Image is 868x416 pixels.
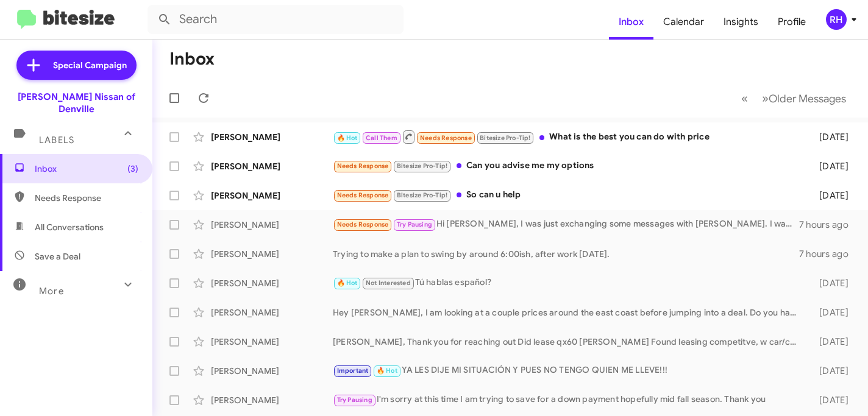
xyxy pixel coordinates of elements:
span: Needs Response [337,162,389,170]
span: Older Messages [769,92,846,105]
span: Bitesize Pro-Tip! [397,162,447,170]
div: [DATE] [806,365,858,377]
div: [PERSON_NAME] [211,306,333,319]
div: [DATE] [806,131,858,143]
span: All Conversations [35,221,104,233]
div: [PERSON_NAME] [211,219,333,231]
div: [DATE] [806,306,858,319]
span: Labels [39,135,74,146]
span: 🔥 Hot [337,279,358,287]
span: Needs Response [337,191,389,199]
span: Needs Response [35,192,138,204]
div: [DATE] [806,336,858,348]
a: Profile [768,4,816,40]
button: Next [755,86,853,111]
span: Special Campaign [53,59,127,71]
div: [DATE] [806,189,858,202]
div: [PERSON_NAME] [211,277,333,289]
div: [PERSON_NAME] [211,160,333,172]
div: [PERSON_NAME], Thank you for reaching out Did lease qx60 [PERSON_NAME] Found leasing competitve, ... [333,336,806,348]
span: » [762,91,769,106]
div: YA LES DIJE MI SITUACIÓN Y PUES NO TENGO QUIEN ME LLEVE!!! [333,364,806,378]
span: Bitesize Pro-Tip! [397,191,447,199]
div: 7 hours ago [799,219,858,231]
span: 🔥 Hot [377,367,397,375]
div: [PERSON_NAME] [211,394,333,406]
div: Tú hablas español? [333,276,806,290]
span: Inbox [35,163,138,175]
div: Trying to make a plan to swing by around 6:00ish, after work [DATE]. [333,248,799,260]
span: Bitesize Pro-Tip! [480,134,530,142]
a: Insights [714,4,768,40]
div: So can u help [333,188,806,202]
div: 7 hours ago [799,248,858,260]
div: Hey [PERSON_NAME], I am looking at a couple prices around the east coast before jumping into a de... [333,306,806,319]
div: [PERSON_NAME] [211,131,333,143]
div: [DATE] [806,160,858,172]
div: What is the best you can do with price [333,129,806,144]
div: [PERSON_NAME] [211,336,333,348]
span: 🔥 Hot [337,134,358,142]
a: Inbox [609,4,653,40]
div: Hi [PERSON_NAME], I was just exchanging some messages with [PERSON_NAME]. I was planning to come ... [333,217,799,231]
a: Special Campaign [16,51,137,80]
div: [PERSON_NAME] [211,365,333,377]
span: Call Them [366,134,397,142]
a: Calendar [653,4,714,40]
span: Not Interested [366,279,411,287]
span: Needs Response [337,220,389,228]
div: I'm sorry at this time I am trying to save for a down payment hopefully mid fall season. Thank you [333,393,806,407]
div: Can you advise me my options [333,159,806,173]
button: Previous [734,86,755,111]
span: Try Pausing [337,396,372,404]
div: [PERSON_NAME] [211,189,333,202]
div: [PERSON_NAME] [211,248,333,260]
h1: Inbox [169,49,215,69]
span: Important [337,367,369,375]
span: « [741,91,748,106]
div: [DATE] [806,394,858,406]
input: Search [148,5,404,34]
span: Try Pausing [397,220,432,228]
span: (3) [127,163,138,175]
button: RH [816,9,855,30]
div: [DATE] [806,277,858,289]
nav: Page navigation example [735,86,853,111]
div: RH [826,9,847,30]
span: Needs Response [420,134,472,142]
